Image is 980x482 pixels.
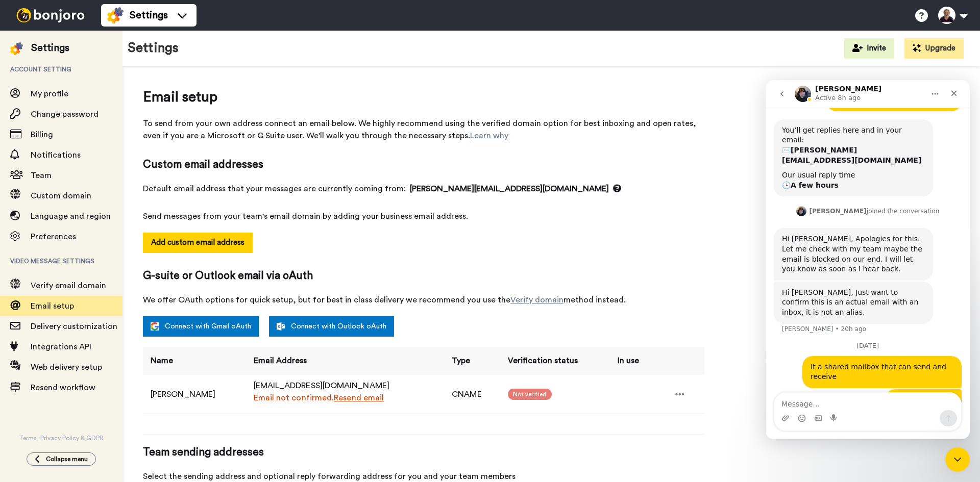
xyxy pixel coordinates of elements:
span: [EMAIL_ADDRESS][DOMAIN_NAME] [254,382,389,390]
iframe: Intercom live chat [945,447,970,472]
td: CNAME [444,375,500,413]
img: settings-colored.svg [107,7,124,23]
div: Settings [31,41,69,55]
span: To send from your own address connect an email below. We highly recommend using the verified doma... [143,117,704,142]
span: G-suite or Outlook email via oAuth [143,268,704,284]
th: Name [143,347,246,375]
span: [PERSON_NAME][EMAIL_ADDRESS][DOMAIN_NAME] [410,183,621,195]
th: Email Address [246,347,445,375]
span: Integrations API [31,343,91,351]
span: Team sending addresses [143,445,704,460]
span: Preferences [31,233,76,241]
span: Resend workflow [31,384,95,392]
span: Send messages from your team's email domain by adding your business email address. [143,210,704,222]
span: Billing [31,131,53,139]
span: Team [31,171,52,180]
a: Verify domain [510,296,563,304]
span: Email setup [143,87,704,107]
img: google.svg [151,322,159,331]
h1: Settings [128,41,179,56]
a: Connect with Gmail oAuth [143,316,259,337]
button: Upgrade [904,38,964,59]
a: Connect with Outlook oAuth [269,316,394,337]
span: Email setup [31,302,74,310]
span: Delivery customization [31,322,117,331]
span: Custom email addresses [143,157,704,172]
span: Not verified [508,389,552,400]
span: We offer OAuth options for quick setup, but for best in class delivery we recommend you use the m... [143,294,704,306]
span: Collapse menu [46,455,88,463]
td: [PERSON_NAME] [143,375,246,413]
iframe: Intercom live chat [766,80,970,439]
span: Custom domain [31,192,91,200]
span: Language and region [31,212,111,220]
button: Invite [844,38,894,59]
img: outlook-white.svg [277,322,285,331]
span: Default email address that your messages are currently coming from: [143,183,704,195]
a: Learn why [470,132,508,140]
div: Email not confirmed. [254,392,440,404]
img: bj-logo-header-white.svg [12,8,89,22]
a: Resend email [334,394,384,402]
th: Type [444,347,500,375]
span: Web delivery setup [31,363,102,371]
span: Notifications [31,151,81,159]
span: Change password [31,110,99,118]
button: Add custom email address [143,233,253,253]
span: Settings [130,8,168,22]
th: Verification status [500,347,610,375]
th: In use [610,347,654,375]
span: Verify email domain [31,282,106,290]
span: My profile [31,90,68,98]
img: settings-colored.svg [10,42,23,55]
button: Collapse menu [27,452,96,466]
